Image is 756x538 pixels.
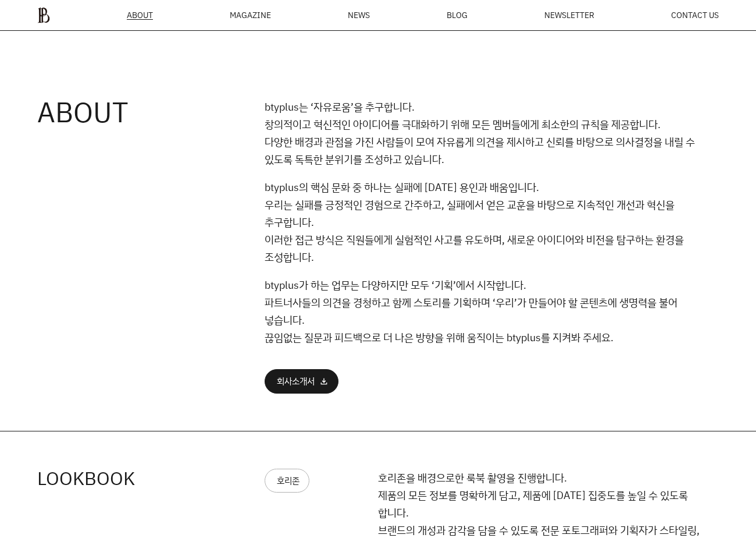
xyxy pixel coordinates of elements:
[37,469,265,487] h4: LOOKBOOK
[348,11,370,19] a: NEWS
[447,11,468,19] a: BLOG
[671,11,719,19] a: CONTACT US
[127,11,153,20] a: ABOUT
[265,98,719,168] p: btyplus는 ‘자유로움’을 추구합니다. 창의적이고 혁신적인 아이디어를 극대화하기 위해 모든 멤버들에게 최소한의 규칙을 제공합니다. 다양한 배경과 관점을 가진 사람들이 모여...
[277,476,299,485] div: 호리존
[277,377,315,386] div: 회사소개서
[37,98,265,126] h3: ABOUT
[319,377,329,386] div: download
[265,369,338,394] a: 회사소개서download
[265,178,719,266] p: btyplus의 핵심 문화 중 하나는 실패에 [DATE] 용인과 배움입니다. 우리는 실패를 긍정적인 경험으로 간주하고, 실패에서 얻은 교훈을 바탕으로 지속적인 개선과 혁신을 ...
[37,7,50,23] img: ba379d5522eb3.png
[230,11,271,19] div: MAGAZINE
[544,11,594,19] a: NEWSLETTER
[265,276,719,346] p: btyplus가 하는 업무는 다양하지만 모두 ‘기획’에서 시작합니다. 파트너사들의 의견을 경청하고 함께 스토리를 기획하며 ‘우리’가 만들어야 할 콘텐츠에 생명력을 불어 넣습니...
